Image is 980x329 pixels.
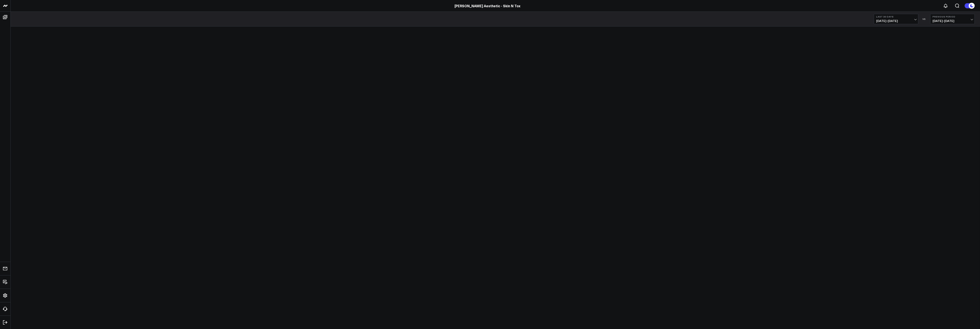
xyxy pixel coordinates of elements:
a: [PERSON_NAME] Aesthetic - Skin N Tox [455,3,520,8]
span: [DATE] - [DATE] [876,19,916,23]
button: Last 30 Days[DATE]-[DATE] [874,14,918,24]
button: Previous Period[DATE]-[DATE] [930,14,975,24]
div: VS [920,18,928,20]
b: Last 30 Days [876,15,916,18]
span: [DATE] - [DATE] [933,19,972,23]
b: Previous Period [933,15,972,18]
